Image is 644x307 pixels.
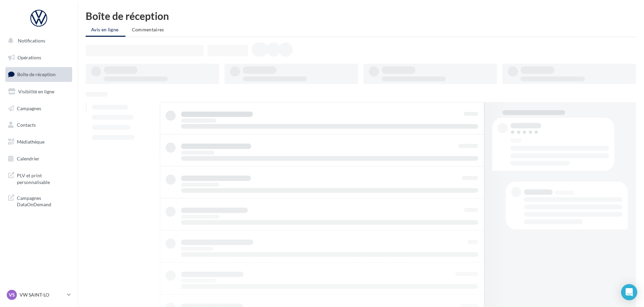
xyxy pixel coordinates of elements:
a: Boîte de réception [4,67,74,82]
a: Visibilité en ligne [4,85,74,99]
a: Contacts [4,118,74,132]
span: Campagnes DataOnDemand [17,193,69,208]
span: Boîte de réception [17,71,56,77]
span: Médiathèque [17,139,45,145]
button: Notifications [4,34,71,48]
span: Calendrier [17,156,39,161]
span: Notifications [18,38,45,43]
span: Contacts [17,122,36,128]
a: Campagnes [4,101,74,116]
a: Médiathèque [4,135,74,149]
a: Campagnes DataOnDemand [4,191,74,211]
a: PLV et print personnalisable [4,168,74,188]
span: PLV et print personnalisable [17,171,69,185]
span: Visibilité en ligne [18,89,54,94]
a: Calendrier [4,152,74,166]
span: Opérations [18,55,41,60]
div: Open Intercom Messenger [621,284,637,300]
a: VS VW SAINT-LO [5,288,72,301]
span: Campagnes [17,105,41,111]
p: VW SAINT-LO [20,291,64,298]
span: VS [9,291,15,298]
a: Opérations [4,51,74,65]
div: Boîte de réception [86,11,636,21]
span: Commentaires [132,27,164,32]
